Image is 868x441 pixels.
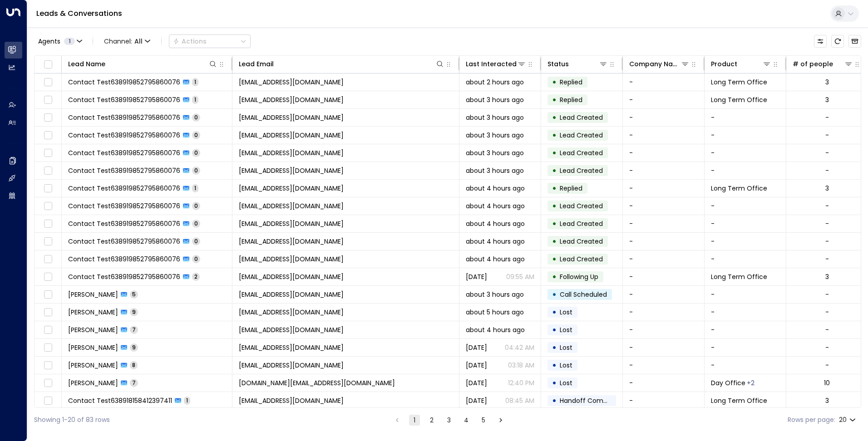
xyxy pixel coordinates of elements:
[505,396,534,405] p: 08:45 AM
[239,378,395,387] span: danielamirraguimaraes.prof@gmail.com
[42,307,54,318] span: Toggle select row
[130,379,138,387] span: 7
[192,184,198,192] span: 1
[711,272,767,281] span: Long Term Office
[552,74,557,90] div: •
[239,131,344,140] span: Test_pre_lmt_1@mailinator.com
[68,272,180,281] span: Contact Test638919852795860076
[623,286,705,303] td: -
[239,290,344,299] span: aholger13@hotmail.com
[705,109,786,126] td: -
[42,342,54,353] span: Toggle select row
[711,378,745,387] span: Day Office
[552,304,557,320] div: •
[42,165,54,176] span: Toggle select row
[705,286,786,303] td: -
[192,167,200,174] span: 0
[466,59,517,69] div: Last Interacted
[705,197,786,215] td: -
[552,110,557,125] div: •
[42,395,54,407] span: Toggle select row
[466,201,525,211] span: about 4 hours ago
[68,113,180,122] span: Contact Test638919852795860076
[130,308,138,316] span: 9
[508,361,534,370] p: 03:18 AM
[705,339,786,356] td: -
[239,201,344,211] span: Test_pre_lmt_1@mailinator.com
[466,166,524,175] span: about 3 hours ago
[705,250,786,268] td: -
[623,374,705,392] td: -
[239,272,344,281] span: Test_pre_lmt_1@mailinator.com
[42,289,54,300] span: Toggle select row
[192,220,200,227] span: 0
[466,325,525,334] span: about 4 hours ago
[192,131,200,139] span: 0
[623,73,705,91] td: -
[173,37,207,45] div: Actions
[547,59,569,69] div: Status
[42,236,54,247] span: Toggle select row
[134,38,143,45] span: All
[466,361,487,370] span: Yesterday
[42,130,54,141] span: Toggle select row
[130,343,138,351] span: 9
[629,59,690,69] div: Company Name
[239,95,344,104] span: Test_pre_lmt_1@mailinator.com
[623,321,705,338] td: -
[466,148,524,157] span: about 3 hours ago
[711,95,767,104] span: Long Term Office
[461,415,472,426] button: Go to page 4
[825,201,829,211] div: -
[239,166,344,175] span: Test_pre_lmt_1@mailinator.com
[42,324,54,336] span: Toggle select row
[560,78,582,87] span: Replied
[42,183,54,194] span: Toggle select row
[68,343,118,352] span: Daniel Vaca
[68,131,180,140] span: Contact Test638919852795860076
[560,378,572,387] span: Lost
[825,396,829,405] div: 3
[239,325,344,334] span: turok3000@gmail.com
[623,304,705,321] td: -
[560,184,582,193] span: Replied
[68,396,172,405] span: Contact Test638918158412397411
[68,201,180,211] span: Contact Test638919852795860076
[34,35,85,48] button: Agents1
[825,95,829,104] div: 3
[825,343,829,352] div: -
[38,38,60,44] span: Agents
[793,59,853,69] div: # of people
[623,162,705,179] td: -
[560,219,603,228] span: Lead Created
[466,219,525,228] span: about 4 hours ago
[68,184,180,193] span: Contact Test638919852795860076
[711,59,737,69] div: Product
[705,215,786,232] td: -
[192,113,200,121] span: 0
[68,308,118,317] span: Holger Aroca Morán
[169,34,251,48] button: Actions
[466,272,487,281] span: Aug 26, 2025
[825,255,829,264] div: -
[825,272,829,281] div: 3
[466,131,524,140] span: about 3 hours ago
[68,59,217,69] div: Lead Name
[239,396,344,405] span: Contact.Test638918158412397411@mailinator.com
[552,340,557,355] div: •
[42,59,54,70] span: Toggle select all
[848,35,861,48] button: Archived Leads
[547,59,608,69] div: Status
[466,308,524,317] span: about 5 hours ago
[64,38,75,45] span: 1
[552,127,557,143] div: •
[552,269,557,284] div: •
[623,268,705,285] td: -
[814,35,827,48] button: Customize
[68,78,180,87] span: Contact Test638919852795860076
[552,375,557,391] div: •
[68,361,118,370] span: Daniel Vaca
[192,78,198,86] span: 1
[560,95,582,104] span: Replied
[552,92,557,108] div: •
